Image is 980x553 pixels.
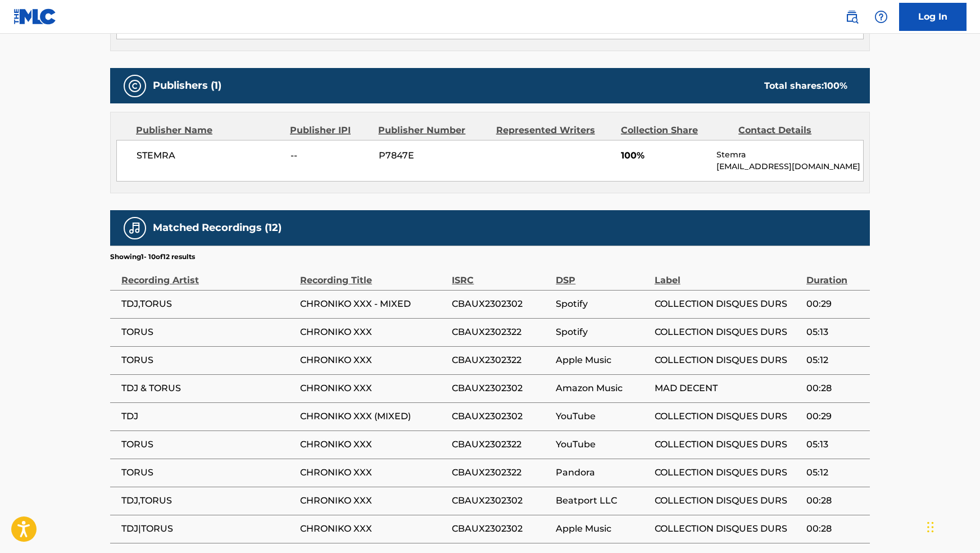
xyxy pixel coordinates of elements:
[655,353,801,367] span: COLLECTION DISQUES DURS
[841,6,863,28] a: Public Search
[655,410,801,423] span: COLLECTION DISQUES DURS
[556,297,648,311] span: Spotify
[655,438,801,451] span: COLLECTION DISQUES DURS
[927,510,934,544] div: Drag
[556,382,648,395] span: Amazon Music
[300,494,446,507] span: CHRONIKO XXX
[556,262,648,287] div: DSP
[655,262,801,287] div: Label
[806,382,864,395] span: 00:28
[556,522,648,536] span: Apple Music
[621,124,730,137] div: Collection Share
[121,325,294,339] span: TORUS
[121,262,294,287] div: Recording Artist
[845,10,859,24] img: search
[300,438,446,451] span: CHRONIKO XXX
[806,522,864,536] span: 00:28
[452,325,550,339] span: CBAUX2302322
[452,494,550,507] span: CBAUX2302302
[874,10,888,24] img: help
[655,382,801,395] span: MAD DECENT
[924,499,980,553] iframe: Chat Widget
[300,410,446,423] span: CHRONIKO XXX (MIXED)
[556,325,648,339] span: Spotify
[496,124,612,137] div: Represented Writers
[452,262,550,287] div: ISRC
[806,325,864,339] span: 05:13
[128,221,142,235] img: Matched Recordings
[300,382,446,395] span: CHRONIKO XXX
[300,522,446,536] span: CHRONIKO XXX
[655,297,801,311] span: COLLECTION DISQUES DURS
[870,6,892,28] div: Help
[621,149,708,162] span: 100%
[128,79,142,93] img: Publishers
[655,522,801,536] span: COLLECTION DISQUES DURS
[121,382,294,395] span: TDJ & TORUS
[110,252,195,262] p: Showing 1 - 10 of 12 results
[738,124,847,137] div: Contact Details
[716,149,863,161] p: Stemra
[137,149,282,162] span: STEMRA
[452,353,550,367] span: CBAUX2302322
[806,438,864,451] span: 05:13
[655,466,801,479] span: COLLECTION DISQUES DURS
[121,410,294,423] span: TDJ
[452,297,550,311] span: CBAUX2302302
[379,149,488,162] span: P7847E
[764,79,847,93] div: Total shares:
[655,325,801,339] span: COLLECTION DISQUES DURS
[153,79,221,92] h5: Publishers (1)
[300,325,446,339] span: CHRONIKO XXX
[806,466,864,479] span: 05:12
[452,410,550,423] span: CBAUX2302302
[824,80,847,91] span: 100 %
[300,466,446,479] span: CHRONIKO XXX
[556,410,648,423] span: YouTube
[136,124,282,137] div: Publisher Name
[806,410,864,423] span: 00:29
[121,466,294,479] span: TORUS
[121,297,294,311] span: TDJ,TORUS
[806,297,864,311] span: 00:29
[452,466,550,479] span: CBAUX2302322
[452,382,550,395] span: CBAUX2302302
[121,522,294,536] span: TDJ|TORUS
[556,353,648,367] span: Apple Music
[556,466,648,479] span: Pandora
[655,494,801,507] span: COLLECTION DISQUES DURS
[452,522,550,536] span: CBAUX2302302
[556,438,648,451] span: YouTube
[290,124,370,137] div: Publisher IPI
[300,297,446,311] span: CHRONIKO XXX - MIXED
[806,494,864,507] span: 00:28
[121,438,294,451] span: TORUS
[121,494,294,507] span: TDJ,TORUS
[716,161,863,173] p: [EMAIL_ADDRESS][DOMAIN_NAME]
[378,124,487,137] div: Publisher Number
[452,438,550,451] span: CBAUX2302322
[121,353,294,367] span: TORUS
[556,494,648,507] span: Beatport LLC
[291,149,370,162] span: --
[300,262,446,287] div: Recording Title
[806,262,864,287] div: Duration
[300,353,446,367] span: CHRONIKO XXX
[13,8,57,25] img: MLC Logo
[899,3,967,31] a: Log In
[153,221,282,234] h5: Matched Recordings (12)
[806,353,864,367] span: 05:12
